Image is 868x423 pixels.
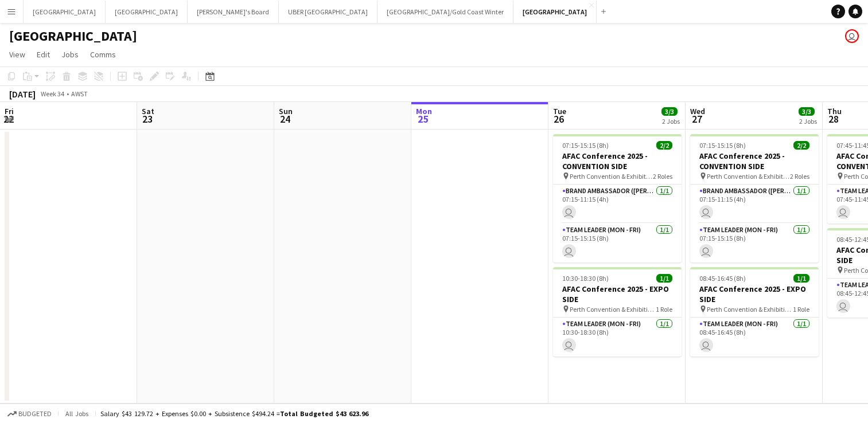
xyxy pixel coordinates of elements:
span: 1 Role [656,305,672,314]
span: 2 Roles [653,172,672,181]
span: 2/2 [656,141,672,150]
span: 23 [140,112,154,126]
app-card-role: Brand Ambassador ([PERSON_NAME])1/107:15-11:15 (4h) [553,185,682,224]
app-card-role: Brand Ambassador ([PERSON_NAME])1/107:15-11:15 (4h) [690,185,819,224]
span: 2/2 [793,141,809,150]
div: AWST [71,89,88,98]
button: [GEOGRAPHIC_DATA]/Gold Coast Winter [377,1,513,23]
span: 28 [826,112,842,126]
span: Mon [416,106,432,116]
span: 1/1 [656,274,672,283]
button: [PERSON_NAME]'s Board [188,1,279,23]
a: Comms [85,47,120,62]
span: Jobs [61,49,79,60]
button: Budgeted [6,408,53,420]
app-job-card: 07:15-15:15 (8h)2/2AFAC Conference 2025 - CONVENTION SIDE Perth Convention & Exhibition Centre2 R... [690,134,819,263]
h3: AFAC Conference 2025 - EXPO SIDE [553,284,682,304]
span: Edit [37,49,50,60]
button: [GEOGRAPHIC_DATA] [106,1,188,23]
button: [GEOGRAPHIC_DATA] [513,1,597,23]
span: All jobs [63,409,91,418]
span: Wed [690,106,705,116]
span: 07:15-15:15 (8h) [699,141,746,150]
span: 1 Role [793,305,809,314]
span: Week 34 [38,89,67,98]
span: Budgeted [18,410,52,418]
h3: AFAC Conference 2025 - CONVENTION SIDE [690,151,819,171]
app-job-card: 10:30-18:30 (8h)1/1AFAC Conference 2025 - EXPO SIDE Perth Convention & Exhibition Centre - EXPO S... [553,267,682,357]
app-job-card: 08:45-16:45 (8h)1/1AFAC Conference 2025 - EXPO SIDE Perth Convention & Exhibition Centre - EXPO S... [690,267,819,357]
h3: AFAC Conference 2025 - EXPO SIDE [690,284,819,304]
span: 25 [414,112,432,126]
span: Perth Convention & Exhibition Centre - EXPO SIDE [707,305,793,314]
span: Comms [90,49,116,60]
div: [DATE] [9,88,36,100]
span: Perth Convention & Exhibition Centre [570,172,653,181]
span: 1/1 [793,274,809,283]
button: [GEOGRAPHIC_DATA] [24,1,106,23]
a: Edit [32,47,55,62]
span: Tue [553,106,566,116]
div: 2 Jobs [799,117,817,126]
span: 24 [277,112,293,126]
span: 27 [688,112,705,126]
div: 2 Jobs [662,117,680,126]
a: View [5,47,30,62]
app-card-role: Team Leader (Mon - Fri)1/107:15-15:15 (8h) [690,224,819,263]
span: View [9,49,25,60]
span: Perth Convention & Exhibition Centre [707,172,790,181]
span: 2 Roles [790,172,809,181]
button: UBER [GEOGRAPHIC_DATA] [279,1,377,23]
app-card-role: Team Leader (Mon - Fri)1/110:30-18:30 (8h) [553,318,682,357]
span: Total Budgeted $43 623.96 [280,409,368,418]
app-card-role: Team Leader (Mon - Fri)1/107:15-15:15 (8h) [553,224,682,263]
a: Jobs [57,47,83,62]
span: Sat [142,106,154,116]
span: Thu [827,106,842,116]
app-card-role: Team Leader (Mon - Fri)1/108:45-16:45 (8h) [690,318,819,357]
span: Fri [5,106,14,116]
app-user-avatar: Tennille Moore [845,29,859,43]
app-job-card: 07:15-15:15 (8h)2/2AFAC Conference 2025 - CONVENTION SIDE Perth Convention & Exhibition Centre2 R... [553,134,682,263]
span: Perth Convention & Exhibition Centre - EXPO SIDE [570,305,656,314]
span: 3/3 [661,107,678,116]
div: Salary $43 129.72 + Expenses $0.00 + Subsistence $494.24 = [100,409,368,418]
span: 10:30-18:30 (8h) [562,274,609,283]
h1: [GEOGRAPHIC_DATA] [9,28,137,45]
span: 07:15-15:15 (8h) [562,141,609,150]
h3: AFAC Conference 2025 - CONVENTION SIDE [553,151,682,171]
span: Sun [279,106,293,116]
span: 26 [551,112,566,126]
span: 08:45-16:45 (8h) [699,274,746,283]
span: 3/3 [799,107,815,116]
span: 22 [3,112,14,126]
